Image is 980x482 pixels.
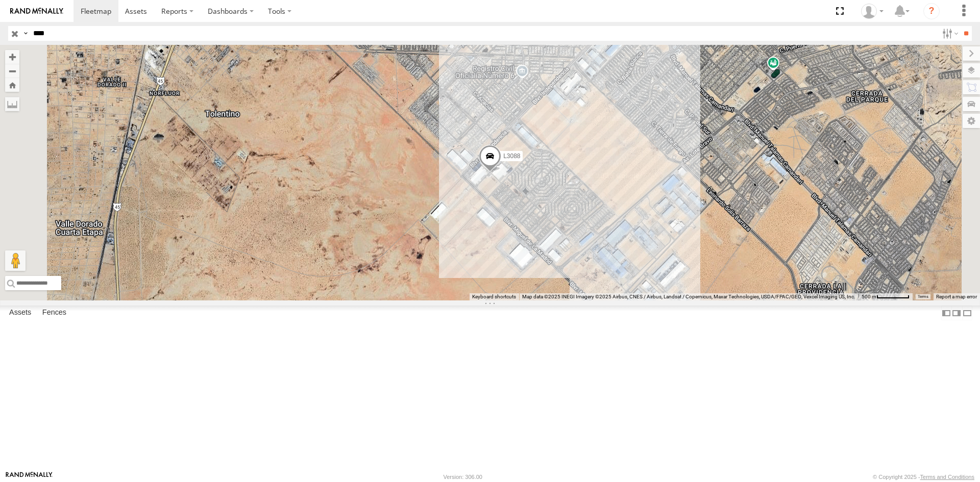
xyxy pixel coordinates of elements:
[920,474,974,480] a: Terms and Conditions
[941,306,951,320] label: Dock Summary Table to the Left
[951,306,962,320] label: Dock Summary Table to the Right
[862,294,876,299] span: 500 m
[4,306,36,320] label: Assets
[10,8,63,15] img: rand-logo.svg
[923,3,940,19] i: ?
[857,4,887,19] div: Roberto Garcia
[503,153,520,160] span: L3088
[859,293,913,300] button: Map Scale: 500 m per 61 pixels
[522,294,855,299] span: Map data ©2025 INEGI Imagery ©2025 Airbus, CNES / Airbus, Landsat / Copernicus, Maxar Technologie...
[962,306,972,320] label: Hide Summary Table
[918,295,928,299] a: Terms (opens in new tab)
[6,472,53,482] a: Visit our Website
[963,114,980,128] label: Map Settings
[5,250,26,271] button: Drag Pegman onto the map to open Street View
[444,474,482,480] div: Version: 306.00
[472,293,516,300] button: Keyboard shortcuts
[936,294,977,299] a: Report a map error
[938,26,960,41] label: Search Filter Options
[21,26,30,41] label: Search Query
[873,474,974,480] div: © Copyright 2025 -
[5,78,19,92] button: Zoom Home
[5,50,19,64] button: Zoom in
[5,64,19,78] button: Zoom out
[5,97,19,111] label: Measure
[37,306,71,320] label: Fences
